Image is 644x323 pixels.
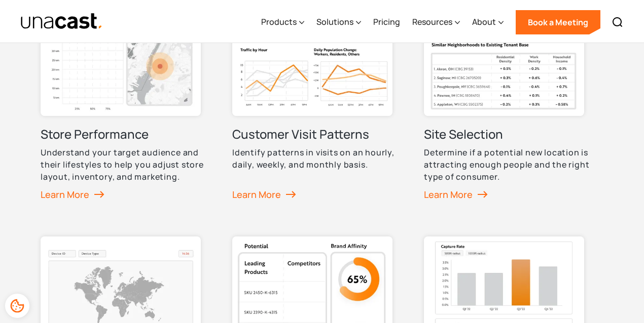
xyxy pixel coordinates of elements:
div: Learn More [41,187,104,202]
img: Search icon [612,16,624,28]
a: Book a Meeting [516,10,600,34]
a: home [20,13,103,30]
div: Learn More [232,187,296,202]
div: Learn More [424,187,488,202]
div: Resources [412,16,452,28]
div: Cookie Preferences [5,294,29,318]
p: Identify patterns in visits on an hourly, daily, weekly, and monthly basis. [232,146,400,171]
h3: Store Performance [41,126,149,142]
a: Pricing [373,2,400,43]
h3: Site Selection [424,126,503,142]
div: Solutions [316,2,361,43]
p: Understand your target audience and their lifestyles to help you adjust store layout, inventory, ... [41,146,208,183]
div: Solutions [316,16,353,28]
p: Determine if a potential new location is attracting enough people and the right type of consumer. [424,146,591,183]
div: Products [261,2,304,43]
img: Unacast text logo [20,13,103,30]
h3: Customer Visit Patterns [232,126,369,142]
div: Products [261,16,297,28]
div: About [472,2,504,43]
div: Resources [412,2,460,43]
div: About [472,16,496,28]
